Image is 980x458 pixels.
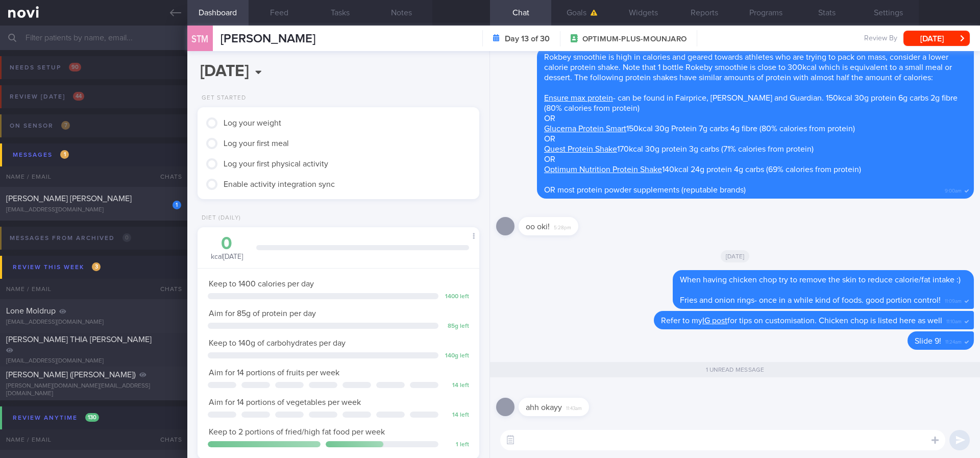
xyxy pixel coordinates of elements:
span: Refer to my for tips on customisation. Chicken chop is listed here as well [661,317,942,325]
span: Slide 9! [915,337,941,345]
span: 0 [122,233,131,242]
strong: Day 13 of 30 [505,34,550,44]
span: Fries and onion rings- once in a while kind of foods. good portion control! [680,296,941,304]
span: 11:43am [566,402,582,412]
span: [PERSON_NAME] THIA [PERSON_NAME] [6,335,152,344]
span: Keep to 2 portions of fried/high fat food per week [209,428,385,436]
span: - can be found in Fairprice, [PERSON_NAME] and Guardian. 150kcal 30g protein 6g carbs 2g fibre (8... [544,94,958,112]
span: [PERSON_NAME] [220,33,315,45]
span: Keep to 1400 calories per day [209,280,314,288]
span: 7 [61,121,70,130]
div: Chats [146,166,187,187]
button: [DATE] [903,31,970,46]
span: OR [544,114,555,123]
span: OR most protein powder supplements (reputable brands) [544,186,746,194]
span: oo oki! [526,223,550,231]
span: 11:09am [945,295,962,305]
span: 3 [92,262,101,271]
div: [EMAIL_ADDRESS][DOMAIN_NAME] [6,319,181,326]
div: Messages [10,148,71,162]
span: 140kcal 24g protein 4g carbs (69% calories from protein) [544,165,861,174]
span: ahh okayy [526,403,562,412]
div: Review this week [10,260,103,274]
div: Review anytime [10,411,102,425]
div: Chats [146,429,187,450]
span: Review By [864,34,897,43]
div: Review [DATE] [7,90,87,104]
div: Messages from Archived [7,231,134,245]
div: Diet (Daily) [198,214,241,222]
span: Lone Moldrup [6,307,56,315]
span: 90 [69,63,81,71]
a: Optimum Nutrition Protein Shake [544,165,662,174]
span: 11:24am [945,336,962,346]
div: Needs setup [7,61,84,75]
div: kcal [DATE] [208,235,246,262]
a: Quest Protein Shake [544,145,617,153]
div: 1 [173,201,181,209]
span: OR [544,135,555,143]
span: Rokbey smoothie is high in calories and geared towards athletes who are trying to pack on mass, c... [544,53,952,82]
div: 14 left [444,412,469,419]
a: Glucerna Protein Smart [544,125,626,133]
span: [DATE] [721,250,750,262]
a: IG post [702,317,727,325]
span: OPTIMUM-PLUS-MOUNJARO [582,34,687,44]
div: 14 left [444,382,469,390]
span: Aim for 14 portions of fruits per week [209,369,339,377]
span: 9:00am [945,185,962,195]
div: STM [185,19,215,59]
span: 170kcal 30g protein 3g carbs (71% calories from protein) [544,145,814,153]
div: 140 g left [444,352,469,360]
div: Chats [146,279,187,299]
div: 1 left [444,441,469,449]
span: 130 [85,413,99,422]
div: Get Started [198,94,246,102]
div: [PERSON_NAME][DOMAIN_NAME][EMAIL_ADDRESS][DOMAIN_NAME] [6,382,181,398]
span: [PERSON_NAME] ([PERSON_NAME]) [6,371,136,379]
a: Ensure max protein [544,94,613,102]
span: [PERSON_NAME] [PERSON_NAME] [6,195,132,203]
div: 0 [208,235,246,253]
div: [EMAIL_ADDRESS][DOMAIN_NAME] [6,206,181,214]
div: On sensor [7,119,72,133]
div: [EMAIL_ADDRESS][DOMAIN_NAME] [6,357,181,365]
span: 1 [60,150,69,159]
span: OR [544,155,555,163]
span: When having chicken chop try to remove the skin to reduce calorie/fat intake :) [680,276,961,284]
span: 11:10am [946,316,962,325]
span: 5:28pm [554,222,571,231]
div: 1400 left [444,293,469,301]
span: Keep to 140g of carbohydrates per day [209,339,346,347]
span: Aim for 14 portions of vegetables per week [209,398,361,406]
span: Aim for 85g of protein per day [209,309,316,318]
span: 44 [73,92,84,101]
span: 150kcal 30g Protein 7g carbs 4g fibre (80% calories from protein) [544,125,855,133]
div: 85 g left [444,323,469,330]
